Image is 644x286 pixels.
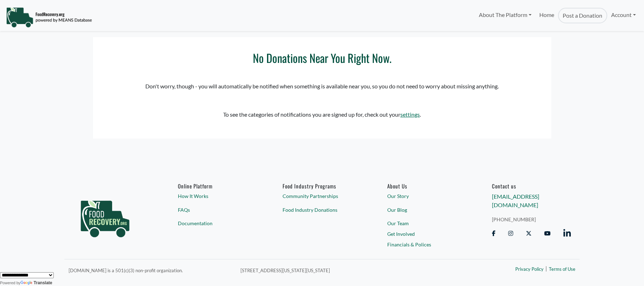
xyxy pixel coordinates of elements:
a: About Us [387,183,466,189]
a: settings [400,111,420,118]
a: Our Blog [387,206,466,213]
p: [DOMAIN_NAME] is a 501(c)(3) non-profit organization. [69,266,232,274]
a: Post a Donation [558,8,607,23]
a: Get Involved [387,230,466,238]
a: About The Platform [475,8,535,22]
a: Our Story [387,192,466,200]
a: Home [535,8,558,23]
img: Google Translate [21,281,34,286]
h6: Contact us [492,183,571,189]
img: food_recovery_green_logo-76242d7a27de7ed26b67be613a865d9c9037ba317089b267e0515145e5e51427.png [73,183,137,250]
a: How It Works [178,192,257,200]
a: Financials & Polices [387,240,466,248]
a: Food Industry Donations [283,206,361,213]
a: Documentation [178,220,257,227]
h6: Food Industry Programs [283,183,361,189]
img: NavigationLogo_FoodRecovery-91c16205cd0af1ed486a0f1a7774a6544ea792ac00100771e7dd3ec7c0e58e41.png [6,7,92,28]
a: [EMAIL_ADDRESS][DOMAIN_NAME] [492,193,539,208]
p: [STREET_ADDRESS][US_STATE][US_STATE] [240,266,447,274]
a: Privacy Policy [515,266,544,273]
p: To see the categories of notifications you are signed up for, check out your . [107,110,537,119]
a: [PHONE_NUMBER] [492,215,571,223]
h6: Online Platform [178,183,257,189]
a: Community Partnerships [283,192,361,200]
p: Don't worry, though - you will automatically be notified when something is available near you, so... [107,82,537,91]
a: Terms of Use [549,266,575,273]
span: | [545,264,547,273]
h2: No Donations Near You Right Now. [107,51,537,65]
a: Account [607,8,640,22]
a: Translate [21,280,52,285]
a: FAQs [178,206,257,213]
a: Our Team [387,220,466,227]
